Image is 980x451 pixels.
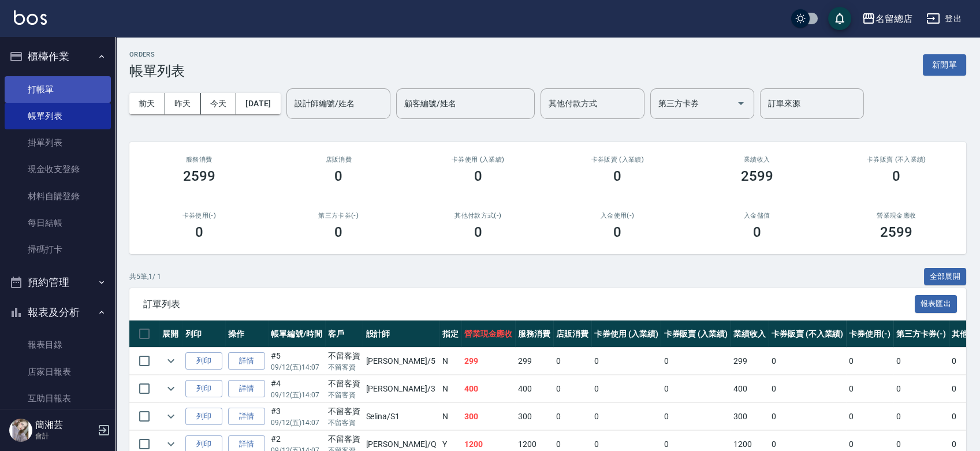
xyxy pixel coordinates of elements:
button: Open [732,94,750,113]
h2: 卡券販賣 (入業績) [562,156,674,163]
th: 第三方卡券(-) [893,320,949,348]
button: 櫃檯作業 [5,42,111,72]
h3: 0 [892,168,900,184]
a: 帳單列表 [5,103,111,129]
h3: 帳單列表 [129,63,185,79]
h2: 入金儲值 [701,212,813,219]
td: N [439,348,461,375]
h3: 2599 [183,168,215,184]
th: 店販消費 [553,320,591,348]
h3: 2599 [880,224,912,240]
p: 不留客資 [328,362,360,372]
td: #3 [268,403,325,430]
th: 帳單編號/時間 [268,320,325,348]
h2: 卡券使用 (入業績) [422,156,534,163]
h3: 0 [474,224,482,240]
p: 09/12 (五) 14:07 [271,362,322,372]
a: 詳情 [228,380,265,398]
h2: 業績收入 [701,156,813,163]
td: 0 [553,348,591,375]
button: 全部展開 [924,268,967,286]
h2: 入金使用(-) [562,212,674,219]
button: 預約管理 [5,267,111,297]
td: 400 [731,375,769,402]
p: 會計 [35,431,94,441]
a: 掛單列表 [5,129,111,156]
td: 0 [769,348,846,375]
a: 材料自購登錄 [5,183,111,210]
button: 名留總店 [857,7,917,31]
h3: 0 [613,224,621,240]
a: 現金收支登錄 [5,156,111,182]
td: N [439,403,461,430]
button: expand row [162,380,180,397]
div: 不留客資 [328,378,360,390]
td: [PERSON_NAME] /3 [363,375,439,402]
td: 0 [893,375,949,402]
h3: 0 [334,224,342,240]
button: 新開單 [923,54,966,76]
a: 打帳單 [5,76,111,103]
th: 卡券販賣 (不入業績) [769,320,846,348]
td: 0 [846,403,893,430]
div: 不留客資 [328,433,360,445]
td: 0 [661,348,731,375]
th: 設計師 [363,320,439,348]
td: 0 [893,403,949,430]
th: 卡券使用 (入業績) [591,320,661,348]
td: 300 [731,403,769,430]
h3: 0 [753,224,761,240]
h3: 0 [474,168,482,184]
p: 不留客資 [328,390,360,400]
td: Selina /S1 [363,403,439,430]
h3: 0 [334,168,342,184]
td: 0 [553,403,591,430]
td: 299 [515,348,553,375]
th: 服務消費 [515,320,553,348]
button: 列印 [185,408,222,426]
h2: 卡券販賣 (不入業績) [841,156,953,163]
h2: ORDERS [129,51,185,58]
td: 0 [769,403,846,430]
td: 0 [893,348,949,375]
td: 300 [461,403,516,430]
a: 店家日報表 [5,359,111,385]
th: 卡券使用(-) [846,320,893,348]
td: [PERSON_NAME] /5 [363,348,439,375]
td: 0 [591,348,661,375]
a: 每日結帳 [5,210,111,236]
a: 新開單 [923,59,966,70]
th: 營業現金應收 [461,320,516,348]
button: [DATE] [236,93,280,114]
a: 報表匯出 [915,298,957,309]
td: 0 [846,375,893,402]
th: 指定 [439,320,461,348]
a: 詳情 [228,352,265,370]
button: 列印 [185,380,222,398]
p: 09/12 (五) 14:07 [271,390,322,400]
td: 299 [461,348,516,375]
th: 展開 [159,320,182,348]
button: 今天 [201,93,237,114]
div: 不留客資 [328,405,360,418]
td: 0 [591,403,661,430]
button: 登出 [922,8,966,29]
div: 名留總店 [875,12,912,26]
h2: 卡券使用(-) [143,212,255,219]
th: 列印 [182,320,225,348]
a: 報表目錄 [5,331,111,358]
p: 不留客資 [328,418,360,428]
td: 0 [591,375,661,402]
p: 共 5 筆, 1 / 1 [129,271,161,282]
img: Logo [14,10,47,25]
p: 09/12 (五) 14:07 [271,418,322,428]
h2: 營業現金應收 [841,212,953,219]
h2: 店販消費 [283,156,395,163]
button: expand row [162,352,180,370]
a: 詳情 [228,408,265,426]
h2: 其他付款方式(-) [422,212,534,219]
h3: 0 [195,224,203,240]
td: #5 [268,348,325,375]
td: 0 [553,375,591,402]
td: 400 [515,375,553,402]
